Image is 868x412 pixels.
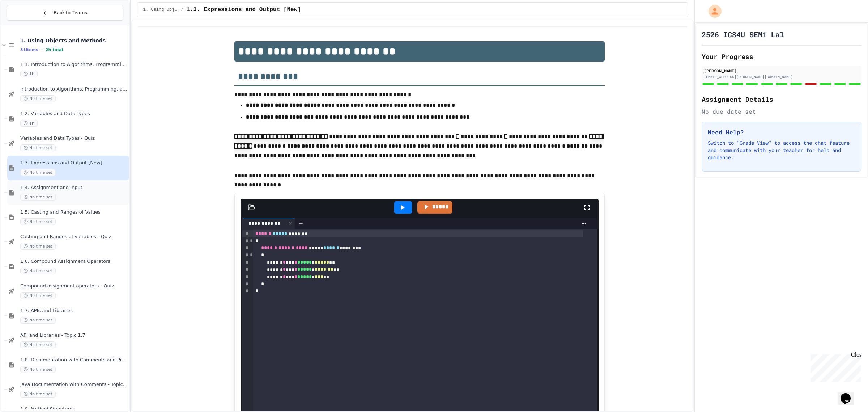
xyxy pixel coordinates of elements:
[20,194,56,201] span: No time set
[20,95,56,102] span: No time set
[20,135,128,142] span: Variables and Data Types - Quiz
[20,160,128,166] span: 1.3. Expressions and Output [New]
[704,67,859,74] div: [PERSON_NAME]
[702,51,861,62] h2: Your Progress
[181,7,183,13] span: /
[20,382,128,388] span: Java Documentation with Comments - Topic 1.8
[41,47,43,52] span: •
[20,317,56,324] span: No time set
[20,120,38,127] span: 1h
[20,391,56,398] span: No time set
[702,107,861,116] div: No due date set
[20,47,38,52] span: 31 items
[20,243,56,250] span: No time set
[20,86,128,92] span: Introduction to Algorithms, Programming, and Compilers
[20,111,128,117] span: 1.2. Variables and Data Types
[20,308,128,314] span: 1.7. APIs and Libraries
[702,94,861,104] h2: Assignment Details
[20,71,38,77] span: 1h
[143,7,178,13] span: 1. Using Objects and Methods
[20,283,128,289] span: Compound assignment operators - Quiz
[20,357,128,363] span: 1.8. Documentation with Comments and Preconditions
[20,268,56,274] span: No time set
[701,3,723,20] div: My Account
[20,185,128,191] span: 1.4. Assignment and Input
[20,62,128,68] span: 1.1. Introduction to Algorithms, Programming, and Compilers
[838,383,861,405] iframe: chat widget
[20,209,128,215] span: 1.5. Casting and Ranges of Values
[20,218,56,225] span: No time set
[20,234,128,240] span: Casting and Ranges of variables - Quiz
[702,29,784,39] h1: 2526 ICS4U SEM1 Lal
[20,258,128,265] span: 1.6. Compound Assignment Operators
[186,5,301,14] span: 1.3. Expressions and Output [New]
[20,341,56,348] span: No time set
[808,352,861,382] iframe: chat widget
[3,3,50,46] div: Chat with us now!Close
[20,144,56,151] span: No time set
[708,139,855,161] p: Switch to "Grade View" to access the chat feature and communicate with your teacher for help and ...
[708,128,855,136] h3: Need Help?
[20,292,56,299] span: No time set
[7,5,123,21] button: Back to Teams
[46,47,63,52] span: 2h total
[704,74,859,80] div: [EMAIL_ADDRESS][PERSON_NAME][DOMAIN_NAME]
[20,169,56,176] span: No time set
[54,9,87,17] span: Back to Teams
[20,366,56,373] span: No time set
[20,37,128,44] span: 1. Using Objects and Methods
[20,332,128,339] span: API and Libraries - Topic 1.7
